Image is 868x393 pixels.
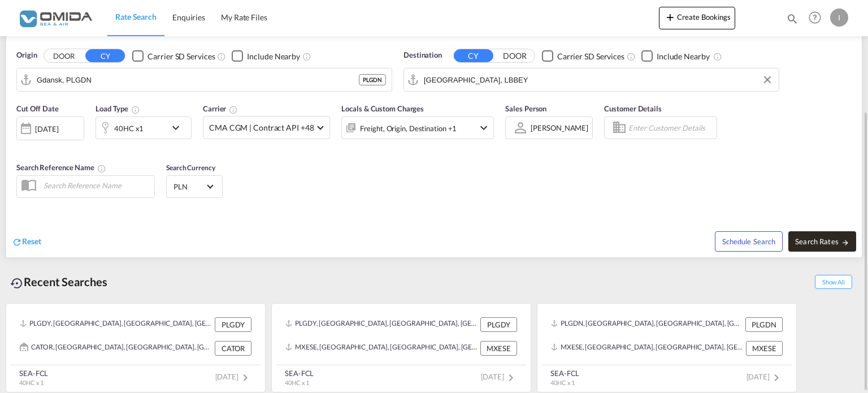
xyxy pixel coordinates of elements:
input: Search by Port [37,71,359,88]
md-datepicker: Select [16,139,25,154]
button: Clear Input [759,71,776,88]
div: icon-refreshReset [12,236,41,248]
div: icon-magnify [786,12,798,29]
div: CATOR, Toronto, ON, Canada, North America, Americas [20,341,212,356]
md-input-container: Gdansk, PLGDN [17,68,392,91]
button: CY [454,49,493,62]
div: I [830,8,848,27]
span: [DATE] [481,372,518,381]
span: Show All [815,275,852,289]
span: 40HC x 1 [19,379,44,386]
div: PLGDY, Gdynia, Poland, Eastern Europe , Europe [20,317,212,332]
span: Rate Search [115,12,157,21]
md-icon: icon-chevron-down [477,121,491,135]
span: Load Type [96,104,140,113]
span: Cut Off Date [16,104,59,113]
span: My Rate Files [221,12,267,22]
div: Freight Origin Destination Factory Stuffingicon-chevron-down [341,116,494,139]
recent-search-card: PLGDY, [GEOGRAPHIC_DATA], [GEOGRAPHIC_DATA], [GEOGRAPHIC_DATA] , [GEOGRAPHIC_DATA] PLGDYCATOR, [G... [6,303,266,392]
div: PLGDY [215,317,251,332]
span: [DATE] [215,372,252,381]
md-icon: Your search will be saved by the below given name [97,164,106,173]
div: SEA-FCL [550,368,579,378]
div: Carrier SD Services [557,51,624,62]
md-icon: Unchecked: Ignores neighbouring ports when fetching rates.Checked : Includes neighbouring ports w... [302,52,311,61]
button: CY [85,49,125,62]
md-input-container: Beirut, LBBEY [404,68,779,91]
md-checkbox: Checkbox No Ink [542,50,624,62]
span: Destination [403,50,442,61]
img: 459c566038e111ed959c4fc4f0a4b274.png [17,5,93,31]
div: SEA-FCL [19,368,48,378]
span: Locals & Custom Charges [341,104,424,113]
md-icon: icon-plus 400-fg [663,10,677,24]
button: Search Ratesicon-arrow-right [788,231,856,252]
div: Freight Origin Destination Factory Stuffing [360,120,457,136]
div: MXESE [480,341,517,356]
md-checkbox: Checkbox No Ink [641,50,710,62]
div: PLGDY, Gdynia, Poland, Eastern Europe , Europe [285,317,478,332]
input: Search Reference Name [38,177,154,194]
span: Reset [22,236,41,246]
button: DOOR [44,50,84,63]
md-icon: Unchecked: Search for CY (Container Yard) services for all selected carriers.Checked : Search for... [627,52,636,61]
div: CATOR [215,341,251,356]
div: PLGDY [480,317,517,332]
div: Include Nearby [657,51,710,62]
div: MXESE [746,341,783,356]
div: MXESE, Ensenada, Mexico, Mexico & Central America, Americas [285,341,478,356]
div: Recent Searches [6,269,112,295]
div: PLGDN [359,74,386,85]
md-select: Select Currency: zł PLNPoland Zloty [172,178,216,195]
md-icon: The selected Trucker/Carrierwill be displayed in the rate results If the rates are from another f... [229,105,238,114]
span: [DATE] [747,372,783,381]
button: icon-plus 400-fgCreate Bookings [659,7,735,29]
md-checkbox: Checkbox No Ink [232,50,300,62]
span: Search Reference Name [16,163,106,172]
div: Include Nearby [247,51,300,62]
div: PLGDN, Gdansk, Poland, Eastern Europe , Europe [551,317,743,332]
div: PLGDN [745,317,783,332]
md-icon: icon-chevron-right [504,371,518,385]
md-icon: Unchecked: Ignores neighbouring ports when fetching rates.Checked : Includes neighbouring ports w... [713,52,722,61]
md-icon: icon-backup-restore [10,277,24,290]
md-icon: icon-refresh [12,237,22,247]
recent-search-card: PLGDY, [GEOGRAPHIC_DATA], [GEOGRAPHIC_DATA], [GEOGRAPHIC_DATA] , [GEOGRAPHIC_DATA] PLGDYMXESE, [G... [271,303,531,392]
div: [DATE] [35,124,58,134]
button: Note: By default Schedule search will only considerorigin ports, destination ports and cut off da... [715,231,783,252]
md-icon: icon-arrow-right [841,239,849,247]
span: 40HC x 1 [285,379,309,386]
input: Enter Customer Details [628,119,713,136]
md-icon: icon-chevron-down [169,121,188,135]
span: Search Rates [795,237,849,246]
span: Carrier [203,104,238,113]
div: 40HC x1 [114,120,144,136]
span: CMA CGM | Contract API +48 [209,122,314,133]
div: Help [805,8,830,28]
md-icon: icon-information-outline [131,105,140,114]
div: Origin DOOR CY Checkbox No InkUnchecked: Search for CY (Container Yard) services for all selected... [6,33,862,257]
span: Help [805,8,824,27]
md-icon: Unchecked: Search for CY (Container Yard) services for all selected carriers.Checked : Search for... [217,52,226,61]
span: 40HC x 1 [550,379,575,386]
div: [PERSON_NAME] [531,123,588,132]
span: Origin [16,50,37,61]
span: Customer Details [604,104,661,113]
span: Sales Person [505,104,546,113]
input: Search by Port [424,71,773,88]
button: DOOR [495,50,535,63]
md-select: Sales Person: IWONA ZAJĄC-FIREK [530,120,589,136]
recent-search-card: PLGDN, [GEOGRAPHIC_DATA], [GEOGRAPHIC_DATA], [GEOGRAPHIC_DATA] , [GEOGRAPHIC_DATA] PLGDNMXESE, [G... [537,303,797,392]
div: Carrier SD Services [147,51,215,62]
span: Search Currency [166,163,215,172]
div: [DATE] [16,116,84,140]
md-icon: icon-magnify [786,12,798,25]
md-icon: icon-chevron-right [238,371,252,385]
md-icon: icon-chevron-right [770,371,783,385]
span: Enquiries [172,12,205,22]
div: SEA-FCL [285,368,314,378]
span: PLN [173,182,205,192]
div: 40HC x1icon-chevron-down [96,116,192,139]
div: MXESE, Ensenada, Mexico, Mexico & Central America, Americas [551,341,743,356]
